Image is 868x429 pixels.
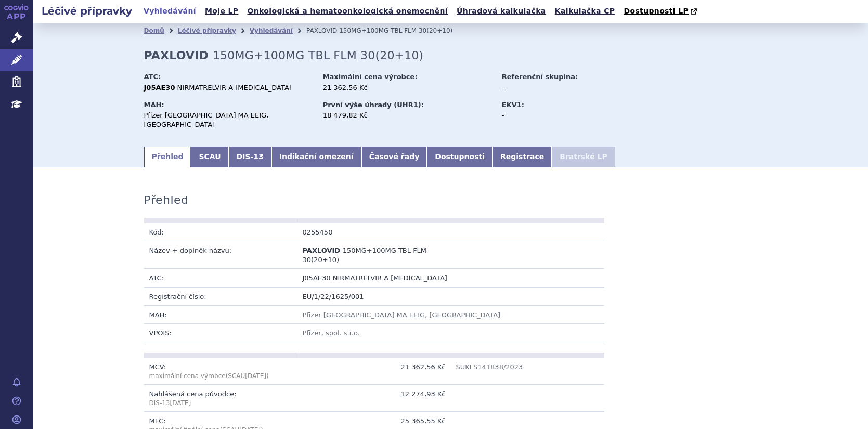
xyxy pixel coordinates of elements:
strong: Referenční skupina: [502,73,578,81]
a: Moje LP [202,4,241,18]
div: - [502,111,619,120]
a: Vyhledávání [140,4,199,18]
strong: MAH: [144,101,164,109]
a: Časové řady [361,147,427,167]
strong: EKV1: [502,101,524,109]
a: DIS-13 [229,147,271,167]
td: 12 274,93 Kč [297,385,451,412]
a: Kalkulačka CP [552,4,618,18]
td: Název + doplněk názvu: [144,241,297,269]
td: ATC: [144,269,297,287]
a: Léčivé přípravky [178,27,236,34]
a: Pfizer, spol. s.r.o. [303,329,360,337]
td: Kód: [144,223,297,241]
td: EU/1/22/1625/001 [297,287,604,305]
span: Dostupnosti LP [624,7,689,15]
div: - [502,83,619,93]
a: Dostupnosti [427,147,493,167]
div: 21 362,56 Kč [323,83,492,93]
strong: PAXLOVID [144,49,209,62]
span: maximální cena výrobce [149,372,226,380]
td: 0255450 [297,223,451,241]
div: Pfizer [GEOGRAPHIC_DATA] MA EEIG, [GEOGRAPHIC_DATA] [144,111,313,129]
a: Úhradová kalkulačka [454,4,549,18]
p: DIS-13 [149,399,292,408]
span: NIRMATRELVIR A [MEDICAL_DATA] [333,274,447,282]
span: PAXLOVID [303,246,341,254]
span: 150MG+100MG TBL FLM 30(20+10) [339,27,452,34]
a: Registrace [493,147,552,167]
strong: J05AE30 [144,84,175,92]
a: Pfizer [GEOGRAPHIC_DATA] MA EEIG, [GEOGRAPHIC_DATA] [303,311,501,319]
span: J05AE30 [303,274,331,282]
a: SUKLS141838/2023 [456,363,523,371]
div: 18 479,82 Kč [323,111,492,120]
span: NIRMATRELVIR A [MEDICAL_DATA] [177,84,292,92]
span: 150MG+100MG TBL FLM 30(20+10) [213,49,424,62]
h2: Léčivé přípravky [33,4,140,18]
td: MAH: [144,305,297,323]
td: Nahlášená cena původce: [144,385,297,412]
a: SCAU [191,147,228,167]
td: Registrační číslo: [144,287,297,305]
span: 150MG+100MG TBL FLM 30(20+10) [303,246,427,264]
a: Indikační omezení [271,147,361,167]
td: VPOIS: [144,324,297,342]
span: [DATE] [170,399,191,407]
span: (SCAU ) [149,372,269,380]
td: 21 362,56 Kč [297,358,451,385]
strong: ATC: [144,73,161,81]
td: MCV: [144,358,297,385]
strong: První výše úhrady (UHR1): [323,101,424,109]
a: Onkologická a hematoonkologická onemocnění [244,4,451,18]
a: Vyhledávání [250,27,293,34]
h3: Přehled [144,193,189,207]
span: [DATE] [245,372,266,380]
a: Přehled [144,147,191,167]
span: PAXLOVID [306,27,337,34]
a: Dostupnosti LP [620,4,702,19]
a: Domů [144,27,164,34]
strong: Maximální cena výrobce: [323,73,418,81]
